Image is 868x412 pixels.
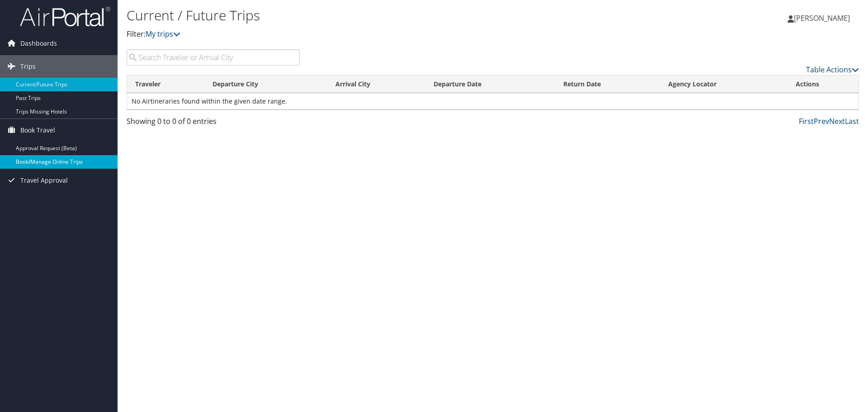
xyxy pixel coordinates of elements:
th: Departure City: activate to sort column ascending [204,76,327,93]
span: Dashboards [20,32,57,55]
a: My trips [146,29,180,39]
div: Showing 0 to 0 of 0 entries [127,116,300,131]
span: Travel Approval [20,169,68,192]
a: First [799,116,814,126]
h1: Current / Future Trips [127,6,615,25]
span: Trips [20,55,36,78]
p: Filter: [127,28,615,40]
a: Last [845,116,859,126]
span: Book Travel [20,119,55,142]
span: [PERSON_NAME] [794,13,850,23]
th: Departure Date: activate to sort column descending [425,76,555,93]
td: No Airtineraries found within the given date range. [127,93,859,109]
a: Next [829,116,845,126]
a: Table Actions [806,65,859,75]
th: Arrival City: activate to sort column ascending [327,76,425,93]
th: Actions [788,76,859,93]
input: Search Traveler or Arrival City [127,49,300,66]
th: Return Date: activate to sort column ascending [555,76,660,93]
img: airportal-logo.png [20,6,110,27]
a: [PERSON_NAME] [788,5,859,32]
a: Prev [814,116,829,126]
th: Traveler: activate to sort column ascending [127,76,204,93]
th: Agency Locator: activate to sort column ascending [660,76,788,93]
